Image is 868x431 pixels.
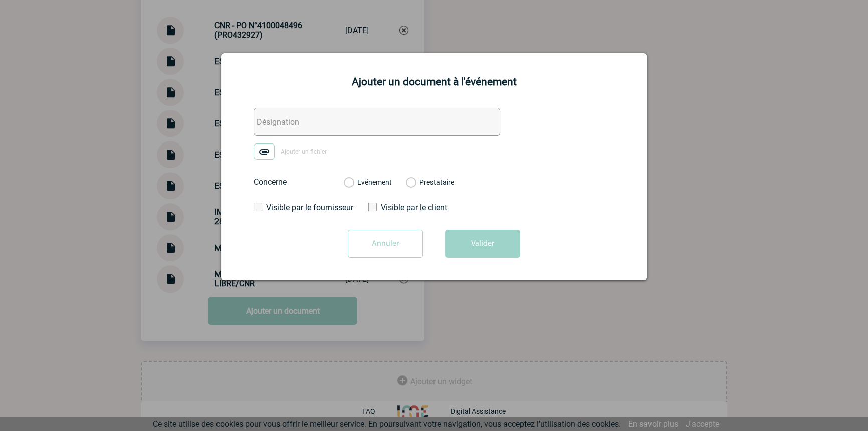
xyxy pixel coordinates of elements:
[344,178,353,187] label: Evénement
[254,203,346,212] label: Visible par le fournisseur
[348,230,423,258] input: Annuler
[445,230,520,258] button: Valider
[234,76,634,88] h2: Ajouter un document à l'événement
[254,108,500,136] input: Désignation
[368,203,461,212] label: Visible par le client
[281,149,327,156] span: Ajouter un fichier
[254,177,334,187] label: Concerne
[406,178,415,187] label: Prestataire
